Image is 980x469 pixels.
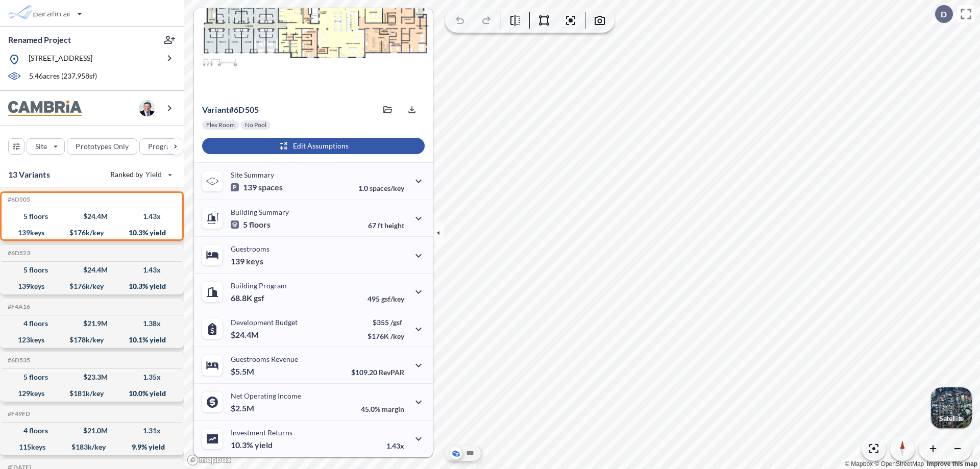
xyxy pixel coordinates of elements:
[76,141,129,152] p: Prototypes Only
[67,138,137,155] button: Prototypes Only
[231,391,301,400] p: Net Operating Income
[27,138,65,155] button: Site
[386,441,404,450] p: 1.43x
[245,121,266,129] p: No Pool
[390,332,404,340] span: /key
[249,219,271,230] span: floors
[139,138,194,155] button: Program
[464,447,476,459] button: Site Plan
[187,454,232,466] a: Mapbox homepage
[379,368,404,377] span: RevPAR
[367,294,404,303] p: 495
[148,141,177,152] p: Program
[231,256,263,266] p: 139
[370,184,404,192] span: spaces/key
[381,294,404,303] span: gsf/key
[231,403,256,413] p: $2.5M
[927,460,977,467] a: Improve this map
[258,182,283,192] span: spaces
[939,414,964,423] p: Satellite
[231,330,260,340] p: $24.4M
[390,318,402,327] span: /gsf
[941,10,947,19] p: D
[246,256,263,266] span: keys
[6,410,30,417] h5: Click to copy the code
[361,405,404,413] p: 45.0%
[6,250,30,257] h5: Click to copy the code
[6,196,30,203] h5: Click to copy the code
[367,332,404,340] p: $176K
[231,170,274,179] p: Site Summary
[931,387,972,428] button: Switcher ImageSatellite
[931,387,972,428] img: Switcher Image
[231,182,283,192] p: 139
[202,138,425,154] button: Edit Assumptions
[231,219,271,230] p: 5
[29,71,97,82] p: 5.46 acres ( 237,958 sf)
[358,184,404,192] p: 1.0
[231,293,264,303] p: 68.8K
[368,221,404,230] p: 67
[231,281,287,290] p: Building Program
[384,221,404,230] span: height
[8,101,82,116] img: BrandImage
[351,368,404,377] p: $109.20
[139,100,155,116] img: user logo
[231,428,292,437] p: Investment Returns
[378,221,383,230] span: ft
[845,460,873,467] a: Mapbox
[8,168,50,181] p: 13 Variants
[255,440,273,450] span: yield
[231,366,256,377] p: $5.5M
[202,105,229,114] span: Variant
[231,355,298,363] p: Guestrooms Revenue
[6,357,30,364] h5: Click to copy the code
[206,121,235,129] p: Flex Room
[29,53,92,66] p: [STREET_ADDRESS]
[102,166,179,183] button: Ranked by Yield
[8,34,71,45] p: Renamed Project
[367,318,404,327] p: $355
[6,303,30,310] h5: Click to copy the code
[35,141,47,152] p: Site
[450,447,462,459] button: Aerial View
[231,440,273,450] p: 10.3%
[231,318,298,327] p: Development Budget
[145,169,162,180] span: Yield
[231,208,289,216] p: Building Summary
[382,405,404,413] span: margin
[202,105,259,115] p: # 6d505
[231,244,269,253] p: Guestrooms
[874,460,924,467] a: OpenStreetMap
[254,293,264,303] span: gsf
